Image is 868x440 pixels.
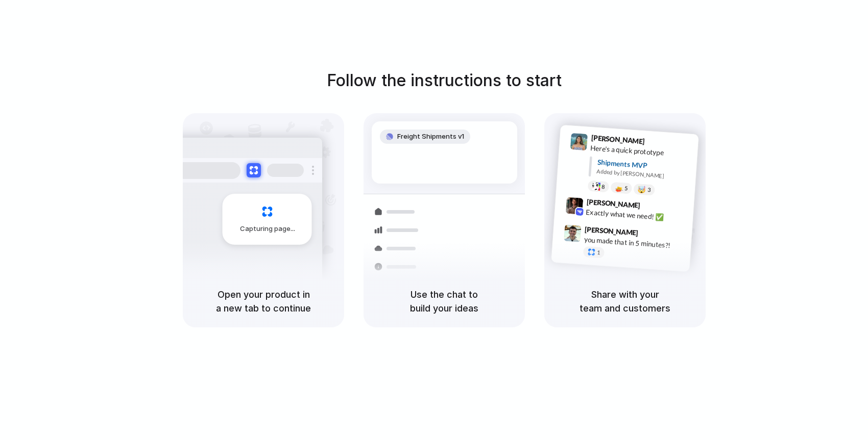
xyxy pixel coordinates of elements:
div: Added by [PERSON_NAME] [596,167,690,182]
h5: Use the chat to build your ideas [376,288,513,315]
span: Freight Shipments v1 [397,132,464,142]
div: Shipments MVP [597,157,691,174]
span: 9:41 AM [648,137,669,149]
span: Capturing page [240,224,297,234]
span: [PERSON_NAME] [586,196,640,211]
span: 9:42 AM [643,201,664,214]
span: 5 [624,186,628,191]
span: 8 [601,184,605,190]
div: Exactly what we need! ✅ [586,207,688,224]
span: 9:47 AM [641,229,662,241]
div: you made that in 5 minutes?! [584,235,686,252]
h5: Open your product in a new tab to continue [195,288,332,315]
span: [PERSON_NAME] [591,132,645,147]
div: Here's a quick prototype [590,143,692,160]
h1: Follow the instructions to start [327,68,562,93]
h5: Share with your team and customers [557,288,693,315]
span: 3 [647,187,651,193]
span: [PERSON_NAME] [585,224,639,239]
span: 1 [597,250,600,255]
div: 🤯 [638,186,646,194]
